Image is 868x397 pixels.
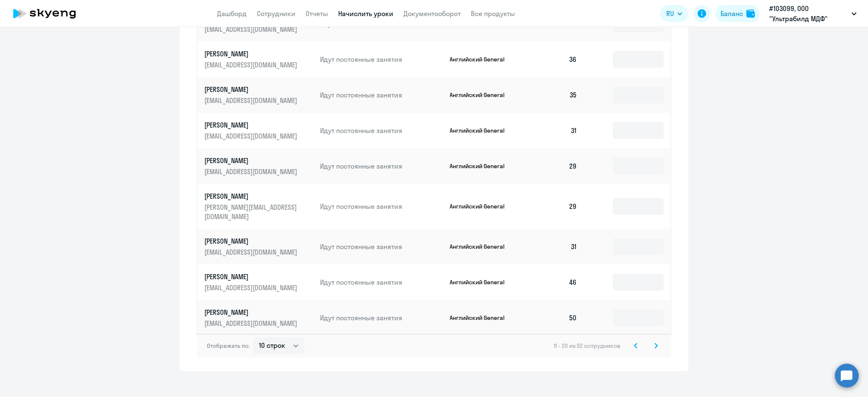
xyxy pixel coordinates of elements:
[320,313,443,322] p: Идут постоянные занятия
[217,9,247,18] a: Дашборд
[450,243,513,250] p: Английский General
[204,120,299,130] p: [PERSON_NAME]
[450,127,513,134] p: Английский General
[450,203,513,210] p: Английский General
[338,9,393,18] a: Начислить уроки
[204,203,299,221] p: [PERSON_NAME][EMAIL_ADDRESS][DOMAIN_NAME]
[204,25,299,34] p: [EMAIL_ADDRESS][DOMAIN_NAME]
[204,308,299,317] p: [PERSON_NAME]
[525,77,584,113] td: 35
[204,85,313,105] a: [PERSON_NAME][EMAIL_ADDRESS][DOMAIN_NAME]
[525,264,584,300] td: 46
[320,90,443,100] p: Идут постоянные занятия
[320,126,443,135] p: Идут постоянные занятия
[525,300,584,336] td: 50
[320,55,443,64] p: Идут постоянные занятия
[257,9,295,18] a: Сотрудники
[204,49,299,58] p: [PERSON_NAME]
[715,5,760,22] button: Балансbalance
[450,278,513,286] p: Английский General
[204,167,299,176] p: [EMAIL_ADDRESS][DOMAIN_NAME]
[525,113,584,148] td: 31
[320,161,443,171] p: Идут постоянные занятия
[204,236,313,257] a: [PERSON_NAME][EMAIL_ADDRESS][DOMAIN_NAME]
[306,9,328,18] a: Отчеты
[204,308,313,328] a: [PERSON_NAME][EMAIL_ADDRESS][DOMAIN_NAME]
[204,192,313,221] a: [PERSON_NAME][PERSON_NAME][EMAIL_ADDRESS][DOMAIN_NAME]
[320,202,443,211] p: Идут постоянные занятия
[450,91,513,99] p: Английский General
[746,9,755,18] img: balance
[204,236,299,246] p: [PERSON_NAME]
[320,242,443,251] p: Идут постоянные занятия
[204,156,299,165] p: [PERSON_NAME]
[403,9,461,18] a: Документооборот
[204,192,299,201] p: [PERSON_NAME]
[204,247,299,257] p: [EMAIL_ADDRESS][DOMAIN_NAME]
[450,56,513,63] p: Английский General
[525,42,584,77] td: 36
[525,148,584,184] td: 29
[554,342,620,350] span: 11 - 20 из 52 сотрудников
[204,156,313,176] a: [PERSON_NAME][EMAIL_ADDRESS][DOMAIN_NAME]
[721,8,743,19] div: Баланс
[204,319,299,328] p: [EMAIL_ADDRESS][DOMAIN_NAME]
[660,5,688,22] button: RU
[204,283,299,292] p: [EMAIL_ADDRESS][DOMAIN_NAME]
[666,8,674,19] span: RU
[204,272,313,292] a: [PERSON_NAME][EMAIL_ADDRESS][DOMAIN_NAME]
[204,60,299,69] p: [EMAIL_ADDRESS][DOMAIN_NAME]
[204,272,299,281] p: [PERSON_NAME]
[204,131,299,141] p: [EMAIL_ADDRESS][DOMAIN_NAME]
[765,3,861,24] button: #103099, ООО "Ультрабилд МДФ" (Кроношпан Калуга)
[769,3,848,24] p: #103099, ООО "Ультрабилд МДФ" (Кроношпан Калуга)
[320,278,443,287] p: Идут постоянные занятия
[207,342,250,350] span: Отображать по:
[525,229,584,264] td: 31
[204,85,299,94] p: [PERSON_NAME]
[204,120,313,141] a: [PERSON_NAME][EMAIL_ADDRESS][DOMAIN_NAME]
[204,49,313,69] a: [PERSON_NAME][EMAIL_ADDRESS][DOMAIN_NAME]
[450,162,513,170] p: Английский General
[450,314,513,322] p: Английский General
[204,96,299,105] p: [EMAIL_ADDRESS][DOMAIN_NAME]
[525,184,584,229] td: 29
[471,9,515,18] a: Все продукты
